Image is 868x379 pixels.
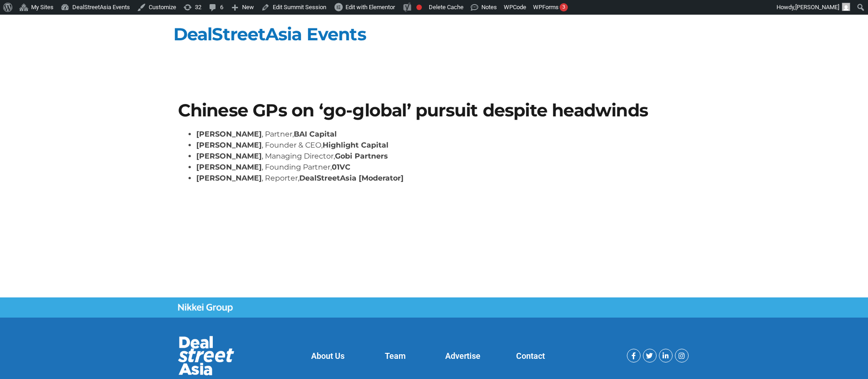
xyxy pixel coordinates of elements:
[196,140,690,151] li: , Founder & CEO,
[196,129,690,140] li: , Partner,
[196,162,690,173] li: , Founding Partner,
[196,163,262,171] strong: [PERSON_NAME]
[795,4,839,11] span: [PERSON_NAME]
[196,130,262,138] strong: [PERSON_NAME]
[196,174,262,182] strong: [PERSON_NAME]
[196,152,262,160] strong: [PERSON_NAME]
[294,130,337,138] strong: BAI Capital
[332,163,350,171] strong: 01VC
[445,351,480,361] a: Advertise
[173,23,366,45] a: DealStreetAsia Events
[196,151,690,162] li: , Managing Director,
[196,173,690,184] li: , Reporter,
[345,4,395,11] span: Edit with Elementor
[299,174,404,182] strong: DealStreetAsia [Moderator]
[416,5,422,10] div: Focus keyphrase not set
[516,351,545,361] a: Contact
[196,141,262,149] strong: [PERSON_NAME]
[560,3,568,11] div: 3
[311,351,345,361] a: About Us
[178,303,233,313] img: Nikkei Group
[385,351,406,361] a: Team
[178,102,690,119] h1: Chinese GPs on ‘go-global’ pursuit despite headwinds
[335,152,388,160] strong: Gobi Partners
[323,141,388,149] strong: Highlight Capital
